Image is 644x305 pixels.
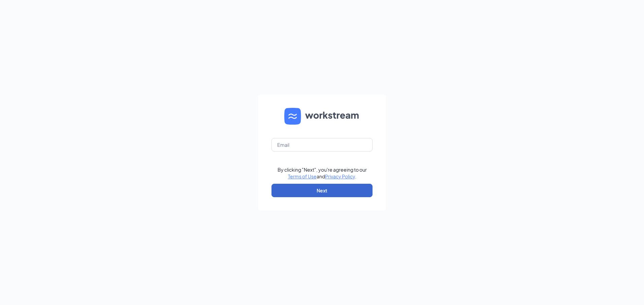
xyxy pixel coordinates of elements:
img: WS logo and Workstream text [284,108,360,125]
div: By clicking "Next", you're agreeing to our and . [278,166,367,180]
input: Email [271,138,373,151]
button: Next [271,184,373,197]
a: Privacy Policy [325,173,355,179]
a: Terms of Use [288,173,317,179]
